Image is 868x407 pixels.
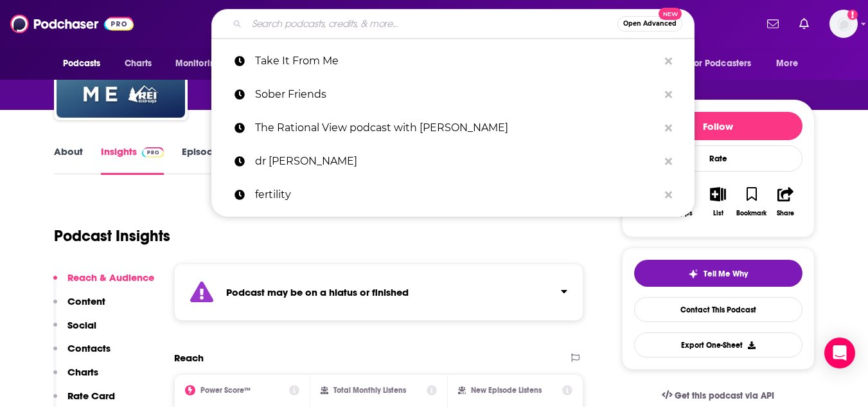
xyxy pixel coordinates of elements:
[53,366,98,390] button: Charts
[688,269,698,279] img: tell me why sparkle
[211,111,695,145] a: The Rational View podcast with [PERSON_NAME]
[54,226,170,246] h1: Podcast Insights
[682,51,770,76] button: open menu
[255,44,659,78] p: Take It From Me
[53,319,96,343] button: Social
[768,179,802,225] button: Share
[211,178,695,212] a: fertility
[226,286,409,298] strong: Podcast may be on a hiatus or finished
[54,145,83,175] a: About
[634,260,802,287] button: tell me why sparkleTell Me Why
[53,271,154,295] button: Reach & Audience
[675,390,774,401] span: Get this podcast via API
[211,9,695,39] div: Search podcasts, credits, & more...
[174,352,204,364] h2: Reach
[333,386,406,395] h2: Total Monthly Listens
[211,145,695,178] a: dr [PERSON_NAME]
[704,269,748,279] span: Tell Me Why
[142,147,164,158] img: Podchaser Pro
[67,366,98,378] p: Charts
[829,10,858,38] button: Show profile menu
[767,51,814,76] button: open menu
[255,111,659,145] p: The Rational View podcast with Dr. Al Scott
[166,51,238,76] button: open menu
[794,13,814,35] a: Show notifications dropdown
[125,55,152,73] span: Charts
[200,386,251,395] h2: Power Score™
[116,51,160,76] a: Charts
[174,264,584,321] section: Click to expand status details
[211,78,695,111] a: Sober Friends
[824,338,855,368] div: Open Intercom Messenger
[53,295,105,319] button: Content
[53,342,111,366] button: Contacts
[776,55,798,73] span: More
[762,13,784,35] a: Show notifications dropdown
[690,55,752,73] span: For Podcasters
[829,10,858,38] span: Logged in as megcassidy
[255,145,659,178] p: dr phil
[67,295,105,307] p: Content
[67,271,154,284] p: Reach & Audience
[63,55,101,73] span: Podcasts
[634,145,802,172] div: Rate
[829,10,858,38] img: User Profile
[634,332,802,357] button: Export One-Sheet
[211,44,695,78] a: Take It From Me
[735,179,768,225] button: Bookmark
[67,390,115,402] p: Rate Card
[101,145,164,175] a: InsightsPodchaser Pro
[659,8,682,20] span: New
[255,78,659,111] p: Sober Friends
[67,342,111,354] p: Contacts
[10,12,134,36] img: Podchaser - Follow, Share and Rate Podcasts
[623,21,677,27] span: Open Advanced
[54,51,118,76] button: open menu
[247,14,617,34] input: Search podcasts, credits, & more...
[175,55,221,73] span: Monitoring
[255,178,659,212] p: fertility
[471,386,542,395] h2: New Episode Listens
[701,179,734,225] button: List
[634,112,802,140] button: Follow
[736,210,766,217] div: Bookmark
[777,210,794,217] div: Share
[67,319,96,331] p: Social
[617,16,682,32] button: Open AdvancedNew
[713,210,723,217] div: List
[847,10,858,20] svg: Add a profile image
[182,145,238,175] a: Episodes8
[634,297,802,322] a: Contact This Podcast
